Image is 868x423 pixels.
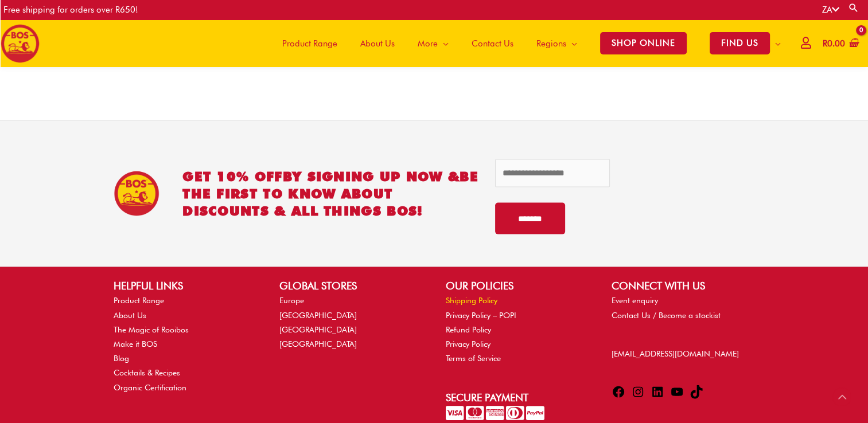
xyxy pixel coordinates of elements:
h2: HELPFUL LINKS [114,278,256,293]
img: BOS logo finals-200px [1,24,40,63]
span: R [823,38,827,49]
a: [GEOGRAPHIC_DATA] [279,311,357,320]
a: Event enquiry [612,296,658,305]
a: Blog [114,354,129,363]
a: The Magic of Rooibos [114,325,189,334]
a: Make it BOS [114,339,157,348]
nav: HELPFUL LINKS [114,293,256,394]
span: SHOP ONLINE [600,32,687,54]
bdi: 0.00 [823,38,845,49]
nav: OUR POLICIES [446,293,589,366]
nav: CONNECT WITH US [612,293,754,322]
span: Regions [536,26,566,61]
a: Contact Us [460,19,525,67]
span: Contact Us [472,26,513,61]
a: Search button [848,2,859,13]
span: BY SIGNING UP NOW & [283,169,460,184]
span: Product Range [282,26,337,61]
h2: GET 10% OFF be the first to know about discounts & all things BOS! [182,168,478,220]
h2: GLOBAL STORES [279,278,422,293]
a: About Us [114,311,146,320]
a: More [406,19,460,67]
span: About Us [360,26,395,61]
a: Cocktails & Recipes [114,368,180,377]
span: FIND US [710,32,770,54]
nav: Site Navigation [262,19,792,67]
a: Privacy Policy – POPI [446,311,516,320]
a: Europe [279,296,304,305]
img: BOS Ice Tea [114,171,159,217]
a: Terms of Service [446,354,501,363]
a: [GEOGRAPHIC_DATA] [279,325,357,334]
a: ZA [822,5,839,15]
a: Refund Policy [446,325,491,334]
h2: OUR POLICIES [446,278,589,293]
a: Organic Certification [114,383,186,392]
a: Shipping Policy [446,296,497,305]
nav: GLOBAL STORES [279,293,422,351]
a: [EMAIL_ADDRESS][DOMAIN_NAME] [612,349,739,358]
span: More [418,26,438,61]
a: Product Range [271,19,349,67]
a: Regions [525,19,589,67]
h2: CONNECT WITH US [612,278,754,293]
a: Product Range [114,296,164,305]
a: About Us [349,19,406,67]
a: [GEOGRAPHIC_DATA] [279,339,357,348]
a: Contact Us / Become a stockist [612,311,721,320]
h2: Secure Payment [446,390,589,405]
a: Privacy Policy [446,339,491,348]
a: View Shopping Cart, empty [820,31,859,57]
a: SHOP ONLINE [589,19,698,67]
